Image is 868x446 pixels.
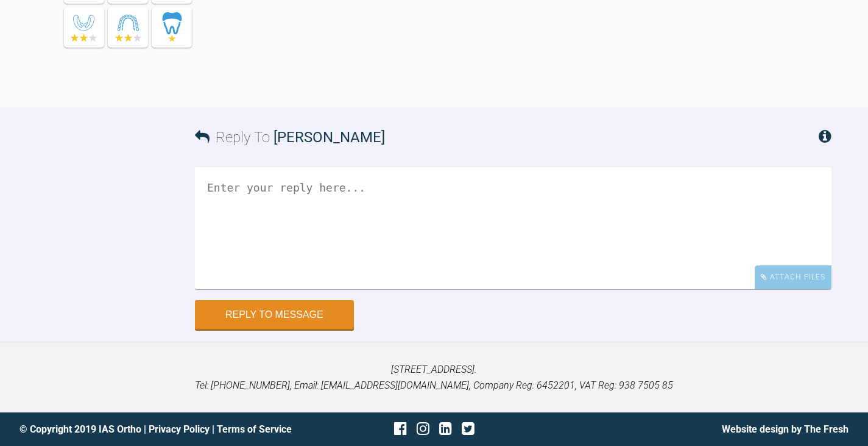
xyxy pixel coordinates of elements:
[273,129,385,146] span: [PERSON_NAME]
[195,126,385,149] h3: Reply To
[195,300,354,329] button: Reply to Message
[217,423,292,435] a: Terms of Service
[19,362,849,393] p: [STREET_ADDRESS]. Tel: [PHONE_NUMBER], Email: [EMAIL_ADDRESS][DOMAIN_NAME], Company Reg: 6452201,...
[722,423,849,435] a: Website design by The Fresh
[755,265,831,289] div: Attach Files
[149,423,210,435] a: Privacy Policy
[19,422,296,437] div: © Copyright 2019 IAS Ortho | |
